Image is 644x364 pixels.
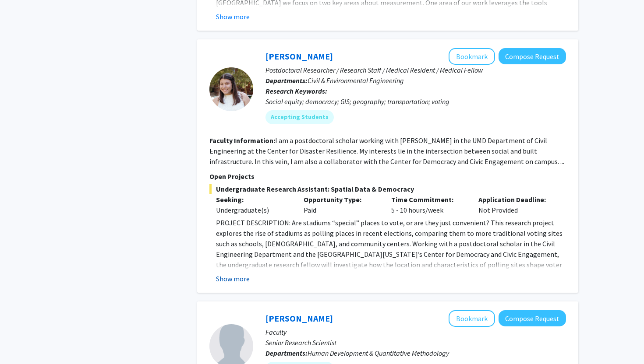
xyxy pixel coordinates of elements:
[209,136,275,145] b: Faculty Information:
[216,194,290,205] p: Seeking:
[472,194,559,215] div: Not Provided
[265,327,566,337] p: Faculty
[449,310,495,327] button: Add Joseph Dien to Bookmarks
[216,11,250,22] button: Show more
[265,110,334,124] mat-chip: Accepting Students
[216,217,566,301] p: PROJECT DESCRIPTION: Are stadiums “special” places to vote, or are they just convenient? This res...
[265,87,327,95] b: Research Keywords:
[265,313,333,324] a: [PERSON_NAME]
[209,184,566,194] span: Undergraduate Research Assistant: Spatial Data & Democracy
[304,194,378,205] p: Opportunity Type:
[297,194,385,215] div: Paid
[499,48,566,64] button: Compose Request to Gretchen Bella
[7,325,37,357] iframe: Chat
[265,65,566,75] p: Postdoctoral Researcher / Research Staff / Medical Resident / Medical Fellow
[265,337,566,348] p: Senior Research Scientist
[209,136,564,166] fg-read-more: I am a postdoctoral scholar working with [PERSON_NAME] in the UMD Department of Civil Engineering...
[499,310,566,326] button: Compose Request to Joseph Dien
[478,194,553,205] p: Application Deadline:
[265,349,308,357] b: Departments:
[308,76,404,85] span: Civil & Environmental Engineering
[216,205,290,215] div: Undergraduate(s)
[308,349,449,357] span: Human Development & Quantitative Methodology
[216,273,250,284] button: Show more
[265,51,333,62] a: [PERSON_NAME]
[265,96,566,107] div: Social equity; democracy; GIS; geography; transportation; voting
[209,171,566,182] p: Open Projects
[391,194,466,205] p: Time Commitment:
[265,76,308,85] b: Departments:
[385,194,472,215] div: 5 - 10 hours/week
[449,48,495,65] button: Add Gretchen Bella to Bookmarks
